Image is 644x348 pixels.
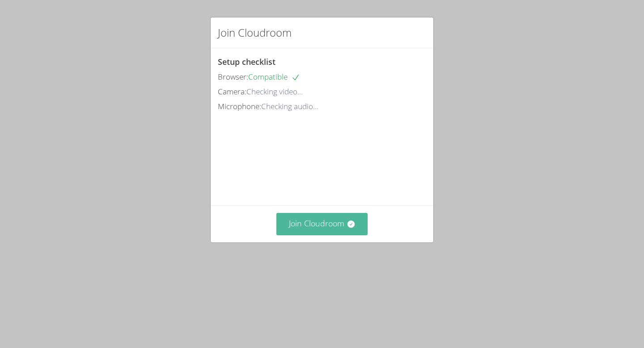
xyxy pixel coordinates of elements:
span: Microphone: [218,101,261,111]
span: Checking audio... [261,101,318,111]
span: Camera: [218,86,246,97]
button: Join Cloudroom [276,213,368,235]
span: Browser: [218,72,248,82]
span: Setup checklist [218,56,275,67]
span: Checking video... [246,86,303,97]
h2: Join Cloudroom [218,25,292,41]
span: Compatible [248,72,300,82]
